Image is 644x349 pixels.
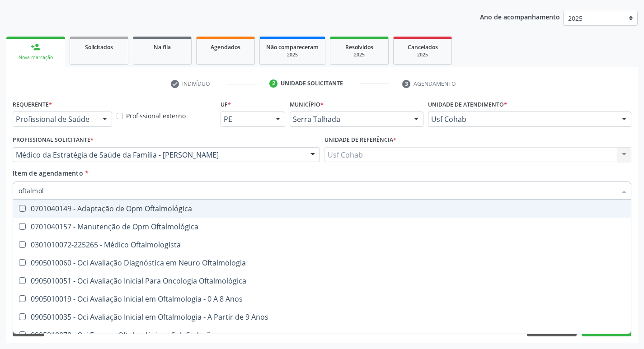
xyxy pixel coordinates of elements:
[269,79,277,88] div: 2
[85,43,113,51] span: Solicitados
[19,295,625,302] div: 0905010019 - Oci Avaliação Inicial em Oftalmologia - 0 A 8 Anos
[16,150,301,159] span: Médico da Estratégia de Saúde da Família - [PERSON_NAME]
[408,43,438,51] span: Cancelados
[431,115,613,124] span: Usf Cohab
[224,115,267,124] span: PE
[480,11,560,22] p: Ano de acompanhamento
[13,169,83,177] span: Item de agendamento
[31,42,41,52] div: person_add
[221,98,231,112] label: UF
[126,111,186,121] label: Profissional externo
[324,133,396,147] label: Unidade de referência
[400,51,445,58] div: 2025
[266,51,319,58] div: 2025
[290,98,324,112] label: Município
[13,98,52,112] label: Requerente
[19,205,625,212] div: 0701040149 - Adaptação de Opm Oftalmológica
[19,181,616,200] input: Buscar por procedimentos
[19,223,625,230] div: 0701040157 - Manutenção de Opm Oftalmológica
[13,133,94,147] label: Profissional Solicitante
[211,43,240,51] span: Agendados
[337,51,382,58] div: 2025
[13,54,59,61] div: Nova marcação
[19,331,625,339] div: 0905010078 - Oci Exames Oftalmológicos Sob Sedação
[16,115,94,124] span: Profissional de Saúde
[154,43,171,51] span: Na fila
[281,79,343,88] div: Unidade solicitante
[19,241,625,248] div: 0301010072-225265 - Médico Oftalmologista
[345,43,373,51] span: Resolvidos
[428,98,507,112] label: Unidade de atendimento
[19,313,625,321] div: 0905010035 - Oci Avaliação Inicial em Oftalmologia - A Partir de 9 Anos
[293,115,405,124] span: Serra Talhada
[19,277,625,284] div: 0905010051 - Oci Avaliação Inicial Para Oncologia Oftalmológica
[19,259,625,266] div: 0905010060 - Oci Avaliação Diagnóstica em Neuro Oftalmologia
[266,43,319,51] span: Não compareceram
